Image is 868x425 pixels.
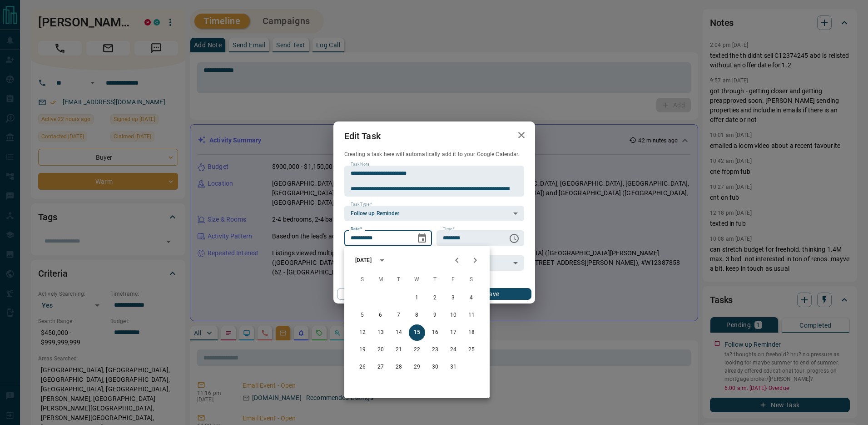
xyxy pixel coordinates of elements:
[372,307,389,324] button: 6
[413,229,431,248] button: Choose date, selected date is Oct 15, 2025
[354,359,371,375] button: 26
[427,307,443,324] button: 9
[351,162,369,167] label: Task Note
[409,271,425,289] span: Wednesday
[344,206,524,221] div: Follow up Reminder
[463,324,480,341] button: 18
[409,290,425,306] button: 1
[445,307,461,324] button: 10
[427,359,443,375] button: 30
[409,342,425,358] button: 22
[354,342,371,358] button: 19
[409,307,425,324] button: 8
[351,226,362,232] label: Date
[445,324,461,341] button: 17
[391,307,407,324] button: 7
[463,271,480,289] span: Saturday
[409,324,425,341] button: 15
[391,342,407,358] button: 21
[372,324,389,341] button: 13
[372,359,389,375] button: 27
[445,290,461,306] button: 3
[354,324,371,341] button: 12
[374,253,390,268] button: calendar view is open, switch to year view
[427,342,443,358] button: 23
[445,271,461,289] span: Friday
[372,271,389,289] span: Monday
[354,271,371,289] span: Sunday
[445,359,461,375] button: 31
[354,307,371,324] button: 5
[391,359,407,375] button: 28
[344,151,524,158] p: Creating a task here will automatically add it to your Google Calendar.
[372,342,389,358] button: 20
[443,226,455,232] label: Time
[427,324,443,341] button: 16
[505,229,523,248] button: Choose time, selected time is 6:00 AM
[333,121,392,151] h2: Edit Task
[448,251,466,269] button: Previous month
[427,290,443,306] button: 2
[463,307,480,324] button: 11
[445,342,461,358] button: 24
[463,342,480,358] button: 25
[463,290,480,306] button: 4
[337,288,415,300] button: Cancel
[355,256,372,264] div: [DATE]
[466,251,484,269] button: Next month
[453,288,531,300] button: Save
[351,202,372,207] label: Task Type
[409,359,425,375] button: 29
[391,324,407,341] button: 14
[427,271,443,289] span: Thursday
[391,271,407,289] span: Tuesday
